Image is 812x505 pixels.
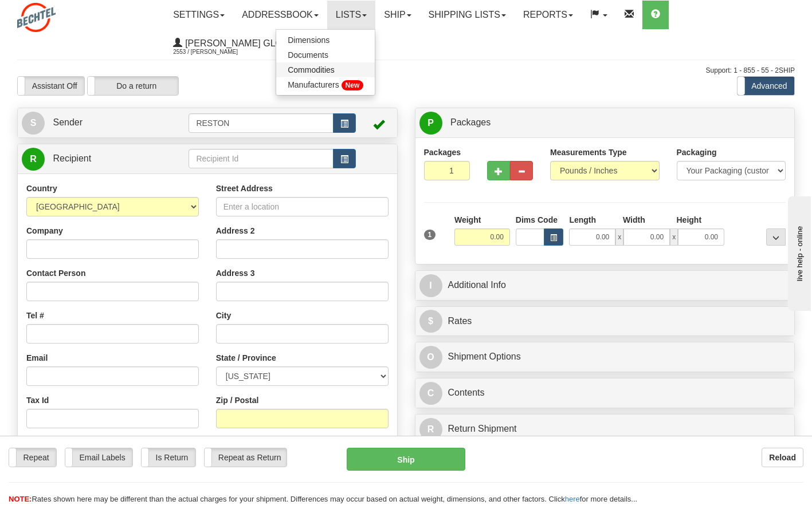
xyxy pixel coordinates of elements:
[288,80,339,89] span: Manufacturers
[216,197,389,216] input: Enter a location
[450,117,491,127] span: Packages
[419,381,791,405] a: CContents
[288,50,328,60] span: Documents
[276,33,375,48] a: Dimensions
[342,80,364,90] span: New
[182,38,363,48] span: [PERSON_NAME] Global Corporatio
[565,495,580,503] a: here
[164,29,377,58] a: [PERSON_NAME] Global Corporatio 2553 / [PERSON_NAME]
[762,448,803,467] button: Reload
[17,66,795,76] div: Support: 1 - 855 - 55 - 2SHIP
[769,453,796,462] b: Reload
[766,228,786,246] div: ...
[26,310,44,321] label: Tel #
[26,394,49,406] label: Tax Id
[9,10,106,18] div: live help - online
[419,418,442,441] span: R
[424,230,436,240] span: 1
[623,214,645,226] label: Width
[22,148,45,171] span: R
[276,48,375,62] a: Documents
[515,1,582,29] a: Reports
[276,62,375,77] a: Commodities
[216,225,255,236] label: Address 2
[424,147,461,158] label: Packages
[677,147,717,158] label: Packaging
[615,228,623,246] span: x
[26,352,48,364] label: Email
[22,147,170,171] a: R Recipient
[216,183,273,194] label: Street Address
[375,1,419,29] a: Ship
[419,310,442,333] span: $
[216,394,259,406] label: Zip / Postal
[216,267,255,279] label: Address 3
[276,77,375,92] a: Manufacturers New
[233,1,327,29] a: Addressbook
[419,346,442,369] span: O
[419,111,791,135] a: P Packages
[9,448,56,467] label: Repeat
[53,153,91,163] span: Recipient
[22,112,45,135] span: S
[419,112,442,135] span: P
[738,77,794,95] label: Advanced
[142,448,195,467] label: Is Return
[419,310,791,333] a: $Rates
[17,3,56,32] img: logo2553.jpg
[173,46,259,58] span: 2553 / [PERSON_NAME]
[419,274,442,297] span: I
[22,111,189,135] a: S Sender
[670,228,678,246] span: x
[189,113,333,133] input: Sender Id
[454,214,481,226] label: Weight
[288,35,329,45] span: Dimensions
[419,345,791,369] a: OShipment Options
[420,1,515,29] a: Shipping lists
[569,214,596,226] label: Length
[9,495,32,503] span: NOTE:
[26,267,85,279] label: Contact Person
[216,352,276,364] label: State / Province
[205,448,287,467] label: Repeat as Return
[677,214,702,226] label: Height
[189,149,333,168] input: Recipient Id
[786,194,811,311] iframe: chat widget
[419,274,791,297] a: IAdditional Info
[288,65,335,74] span: Commodities
[550,147,627,158] label: Measurements Type
[53,117,83,127] span: Sender
[88,77,178,95] label: Do a return
[26,225,63,236] label: Company
[419,382,442,405] span: C
[327,1,375,29] a: Lists
[65,448,132,467] label: Email Labels
[216,310,231,321] label: City
[347,448,465,471] button: Ship
[419,417,791,441] a: RReturn Shipment
[164,1,233,29] a: Settings
[18,77,84,95] label: Assistant Off
[26,183,57,194] label: Country
[516,214,558,226] label: Dims Code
